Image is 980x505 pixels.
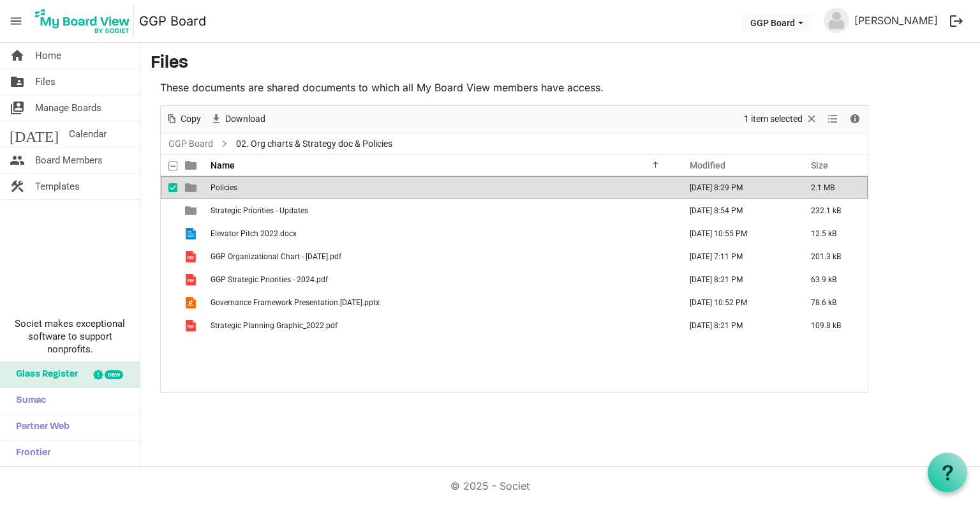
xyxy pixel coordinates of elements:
span: Elevator Pitch 2022.docx [211,229,297,238]
button: View dropdownbutton [825,111,840,127]
td: is template cell column header type [177,245,207,268]
span: Board Members [35,147,103,173]
button: Download [208,111,268,127]
button: Details [847,111,864,127]
td: is template cell column header type [177,314,207,337]
span: Sumac [10,388,46,414]
span: folder_shared [10,69,25,94]
span: Strategic Priorities - Updates [211,206,308,215]
img: My Board View Logo [31,5,134,37]
td: 12.5 kB is template cell column header Size [798,222,868,245]
td: October 25, 2024 8:29 PM column header Modified [676,176,798,199]
span: Partner Web [10,414,70,440]
td: 2.1 MB is template cell column header Size [798,176,868,199]
span: [DATE] [10,121,59,147]
button: Selection [742,111,820,127]
td: is template cell column header type [177,199,207,222]
h3: Files [151,53,970,75]
td: checkbox [161,222,177,245]
span: Glass Register [10,362,78,388]
td: Policies is template cell column header Name [207,176,676,199]
span: people [10,147,25,173]
span: Name [211,160,235,170]
button: GGP Board dropdownbutton [742,13,812,31]
span: Governance Framework Presentation.[DATE].pptx [211,298,380,307]
td: Strategic Planning Graphic_2022.pdf is template cell column header Name [207,314,676,337]
span: switch_account [10,95,25,121]
span: 1 item selected [743,111,804,127]
td: June 24, 2024 7:11 PM column header Modified [676,245,798,268]
button: logout [943,8,970,34]
span: Frontier [10,441,50,466]
span: Calendar [69,121,107,147]
td: 232.1 kB is template cell column header Size [798,199,868,222]
span: Home [35,43,61,68]
a: © 2025 - Societ [450,479,530,492]
a: GGP Board [139,8,206,34]
span: 02. Org charts & Strategy doc & Policies [234,136,395,152]
div: Clear selection [739,106,822,133]
td: checkbox [161,291,177,314]
span: GGP Strategic Priorities - 2024.pdf [211,275,328,284]
a: GGP Board [166,136,216,152]
td: GGP Organizational Chart - October 2022.pdf is template cell column header Name [207,245,676,268]
span: GGP Organizational Chart - [DATE].pdf [211,252,341,261]
td: May 29, 2023 8:21 PM column header Modified [676,314,798,337]
div: Copy [161,106,205,133]
td: Governance Framework Presentation.February 2022.pptx is template cell column header Name [207,291,676,314]
span: Societ makes exceptional software to support nonprofits. [6,317,134,356]
td: 78.6 kB is template cell column header Size [798,291,868,314]
td: checkbox [161,314,177,337]
span: Templates [35,174,80,199]
span: Manage Boards [35,95,101,121]
td: checkbox [161,199,177,222]
td: November 26, 2024 8:54 PM column header Modified [676,199,798,222]
p: These documents are shared documents to which all My Board View members have access. [160,80,868,95]
a: [PERSON_NAME] [849,8,943,33]
span: Copy [179,111,202,127]
div: View [822,106,844,133]
td: is template cell column header type [177,222,207,245]
span: Download [224,111,267,127]
span: Modified [690,160,725,170]
td: May 29, 2023 10:52 PM column header Modified [676,291,798,314]
span: Files [35,69,56,94]
td: GGP Strategic Priorities - 2024.pdf is template cell column header Name [207,268,676,291]
span: construction [10,174,25,199]
td: checkbox [161,245,177,268]
span: Strategic Planning Graphic_2022.pdf [211,321,338,330]
td: is template cell column header type [177,268,207,291]
td: May 29, 2023 10:55 PM column header Modified [676,222,798,245]
td: is template cell column header type [177,176,207,199]
div: Download [205,106,270,133]
span: home [10,43,25,68]
a: My Board View Logo [31,5,139,37]
span: Size [811,160,828,170]
button: Copy [163,111,204,127]
td: 63.9 kB is template cell column header Size [798,268,868,291]
td: checkbox [161,176,177,199]
td: Elevator Pitch 2022.docx is template cell column header Name [207,222,676,245]
td: June 21, 2024 8:21 PM column header Modified [676,268,798,291]
td: checkbox [161,268,177,291]
span: menu [4,9,28,33]
td: 109.8 kB is template cell column header Size [798,314,868,337]
div: Details [844,106,866,133]
td: Strategic Priorities - Updates is template cell column header Name [207,199,676,222]
div: new [105,370,123,379]
img: no-profile-picture.svg [824,8,849,33]
span: Policies [211,183,237,192]
td: is template cell column header type [177,291,207,314]
td: 201.3 kB is template cell column header Size [798,245,868,268]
